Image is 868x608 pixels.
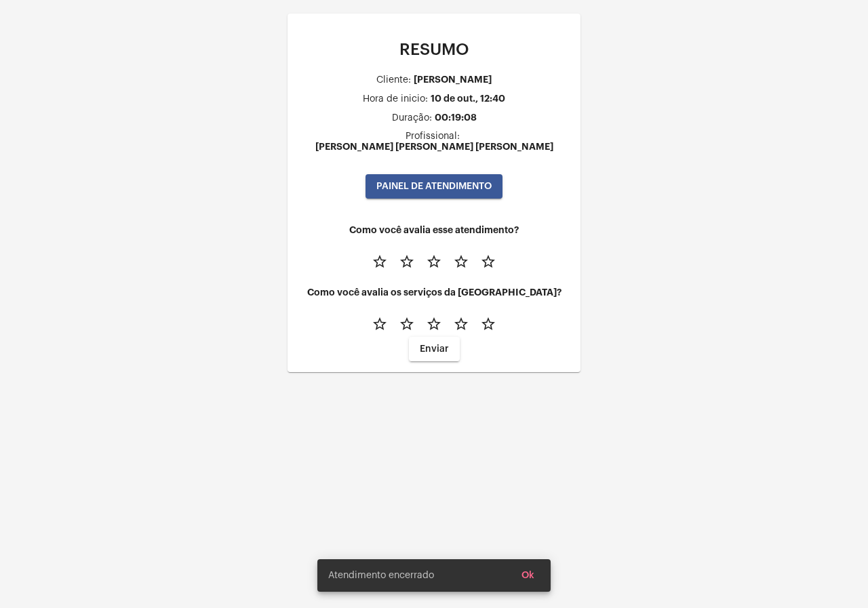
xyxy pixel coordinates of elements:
div: [PERSON_NAME] [414,75,492,85]
mat-icon: star_border [480,316,496,332]
mat-icon: star_border [426,254,442,270]
div: Profissional: [406,131,460,142]
mat-icon: star_border [372,254,388,270]
span: Ok [521,571,534,580]
div: Cliente: [376,75,411,85]
mat-icon: star_border [399,316,415,332]
div: 10 de out., 12:40 [431,94,505,104]
p: RESUMO [298,41,570,58]
button: PAINEL DE ATENDIMENTO [366,174,502,199]
div: Duração: [392,113,432,123]
h4: Como você avalia os serviços da [GEOGRAPHIC_DATA]? [298,287,570,298]
mat-icon: star_border [453,316,469,332]
mat-icon: star_border [426,316,442,332]
h4: Como você avalia esse atendimento? [298,225,570,235]
div: Hora de inicio: [363,94,428,104]
button: Enviar [409,337,460,361]
mat-icon: star_border [453,254,469,270]
mat-icon: star_border [399,254,415,270]
span: Atendimento encerrado [328,569,434,582]
mat-icon: star_border [480,254,496,270]
div: [PERSON_NAME] [PERSON_NAME] [PERSON_NAME] [315,142,553,152]
span: PAINEL DE ATENDIMENTO [376,182,492,191]
span: Enviar [420,344,449,354]
mat-icon: star_border [372,316,388,332]
div: 00:19:08 [435,113,477,123]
